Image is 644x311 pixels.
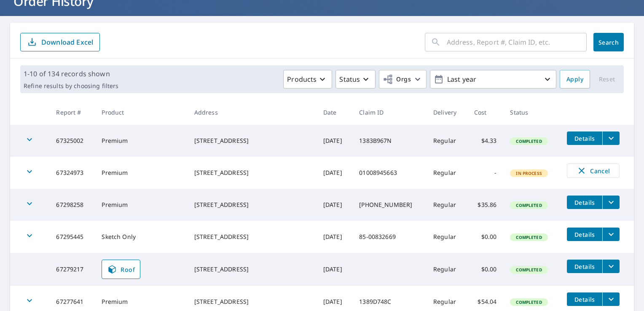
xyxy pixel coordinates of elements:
[188,100,317,125] th: Address
[20,33,100,51] button: Download Excel
[383,74,411,85] span: Orgs
[287,74,317,84] p: Products
[194,137,310,145] div: [STREET_ADDRESS]
[572,231,597,239] span: Details
[317,189,352,221] td: [DATE]
[49,253,95,286] td: 67279217
[49,100,95,125] th: Report #
[427,253,467,286] td: Regular
[379,70,427,88] button: Orgs
[511,202,547,208] span: Completed
[317,221,352,253] td: [DATE]
[317,100,352,125] th: Date
[335,70,376,88] button: Status
[567,131,602,145] button: detailsBtn-67325002
[49,221,95,253] td: 67295445
[427,221,467,253] td: Regular
[467,189,503,221] td: $35.86
[600,38,617,46] span: Search
[317,125,352,157] td: [DATE]
[467,253,503,286] td: $0.00
[283,70,332,88] button: Products
[593,33,624,51] button: Search
[567,260,602,273] button: detailsBtn-67279217
[107,264,135,274] span: Roof
[602,260,620,273] button: filesDropdownBtn-67279217
[467,125,503,157] td: $4.33
[339,74,360,84] p: Status
[95,157,187,189] td: Premium
[567,292,602,306] button: detailsBtn-67277641
[567,164,620,178] button: Cancel
[24,69,118,79] p: 1-10 of 134 records shown
[572,263,597,271] span: Details
[95,125,187,157] td: Premium
[352,125,427,157] td: 1383B967N
[447,30,587,54] input: Address, Report #, Claim ID, etc.
[24,82,118,90] p: Refine results by choosing filters
[352,221,427,253] td: 85-00832669
[602,131,620,145] button: filesDropdownBtn-67325002
[102,260,140,279] a: Roof
[352,100,427,125] th: Claim ID
[194,265,310,273] div: [STREET_ADDRESS]
[567,196,602,209] button: detailsBtn-67298258
[467,157,503,189] td: -
[427,100,467,125] th: Delivery
[317,253,352,286] td: [DATE]
[572,295,597,303] span: Details
[352,157,427,189] td: 01008945663
[95,221,187,253] td: Sketch Only
[194,169,310,177] div: [STREET_ADDRESS]
[49,125,95,157] td: 67325002
[566,74,583,85] span: Apply
[49,157,95,189] td: 67324973
[444,72,542,87] p: Last year
[602,228,620,241] button: filesDropdownBtn-67295445
[95,189,187,221] td: Premium
[511,234,547,240] span: Completed
[602,292,620,306] button: filesDropdownBtn-67277641
[95,100,187,125] th: Product
[503,100,560,125] th: Status
[427,189,467,221] td: Regular
[430,70,556,88] button: Last year
[194,201,310,209] div: [STREET_ADDRESS]
[511,138,547,144] span: Completed
[194,298,310,306] div: [STREET_ADDRESS]
[511,170,547,176] span: In Process
[567,228,602,241] button: detailsBtn-67295445
[194,233,310,241] div: [STREET_ADDRESS]
[49,189,95,221] td: 67298258
[572,198,597,206] span: Details
[560,70,590,88] button: Apply
[41,38,93,47] p: Download Excel
[572,134,597,142] span: Details
[427,125,467,157] td: Regular
[317,157,352,189] td: [DATE]
[467,100,503,125] th: Cost
[427,157,467,189] td: Regular
[511,299,547,305] span: Completed
[511,267,547,273] span: Completed
[467,221,503,253] td: $0.00
[576,166,611,176] span: Cancel
[352,189,427,221] td: [PHONE_NUMBER]
[602,196,620,209] button: filesDropdownBtn-67298258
